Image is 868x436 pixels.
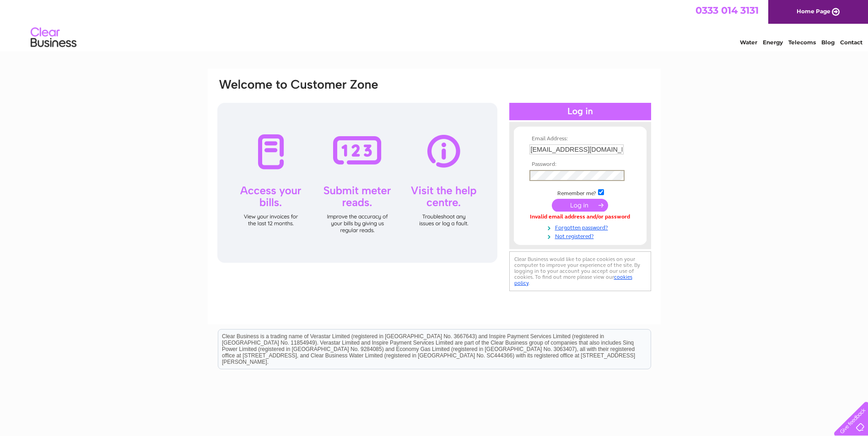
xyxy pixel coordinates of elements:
input: Submit [552,199,608,212]
a: Energy [763,39,783,46]
a: Forgotten password? [529,223,633,231]
a: 0333 014 3131 [695,5,759,16]
div: Clear Business is a trading name of Verastar Limited (registered in [GEOGRAPHIC_DATA] No. 3667643... [218,5,651,44]
div: Invalid email address and/or password [529,214,631,220]
td: Remember me? [527,188,633,197]
img: logo.png [30,24,77,52]
a: Contact [840,39,863,46]
th: Password: [527,161,633,168]
a: Not registered? [529,231,633,240]
a: cookies policy [514,274,632,286]
div: Clear Business would like to place cookies on your computer to improve your experience of the sit... [509,251,651,291]
a: Water [740,39,757,46]
a: Blog [821,39,835,46]
a: Telecoms [788,39,816,46]
th: Email Address: [527,136,633,142]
